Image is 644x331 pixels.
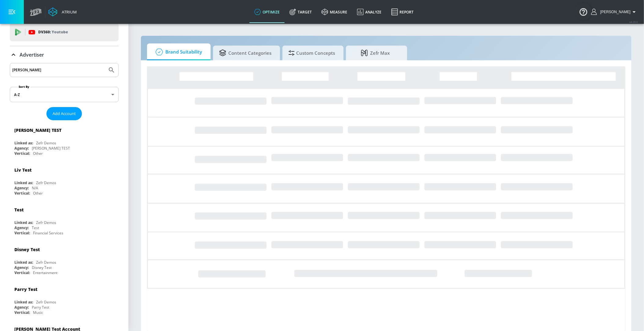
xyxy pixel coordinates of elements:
div: Vertical: [14,191,30,196]
span: v 4.28.0 [629,20,638,24]
div: Agency: [14,265,29,270]
div: Parry TestLinked as:Zefr DemosAgency:Parry TestVertical:Music [10,282,119,317]
button: Submit Search [105,63,118,77]
div: Parry Test [32,305,49,310]
div: Advertiser [10,46,119,63]
div: Liv TestLinked as:Zefr DemosAgency:N/AVertical:Other [10,162,119,197]
div: Zefr Demos [36,220,56,225]
a: Report [386,1,418,23]
span: Brand Suitability [153,45,202,59]
div: Disney TestLinked as:Zefr DemosAgency:Disney TestVertical:Entertainment [10,242,119,277]
button: Open Resource Center [575,3,592,20]
div: Agency: [14,146,29,151]
div: [PERSON_NAME] TEST [32,146,70,151]
a: Atrium [48,7,77,17]
label: Sort By [17,85,31,89]
div: Zefr Demos [36,260,56,265]
div: Zefr Demos [36,140,56,146]
span: Add Account [53,110,76,117]
div: Atrium [59,9,77,15]
div: Agency: [14,305,29,310]
div: [PERSON_NAME] TESTLinked as:Zefr DemosAgency:[PERSON_NAME] TESTVertical:Other [10,123,119,158]
div: TestLinked as:Zefr DemosAgency:TestVertical:Financial Services [10,202,119,237]
div: Linked as: [14,180,33,185]
div: Vertical: [14,230,30,236]
a: Analyze [352,1,386,23]
div: Other [33,151,43,156]
button: [PERSON_NAME] [591,8,638,16]
div: Liv Test [14,167,31,173]
div: Music [33,310,43,315]
p: Advertiser [20,51,44,58]
input: Search by name [12,66,105,74]
div: Agency: [14,225,29,230]
div: Linked as: [14,299,33,305]
div: Disney Test [14,247,40,252]
div: Vertical: [14,310,30,315]
div: Entertainment [33,270,57,275]
div: Linked as: [14,260,33,265]
div: Linked as: [14,140,33,146]
div: Agency: [14,185,29,191]
a: Target [285,1,317,23]
div: Zefr Demos [36,299,56,305]
div: Vertical: [14,151,30,156]
div: Linked as: [14,220,33,225]
a: measure [317,1,352,23]
div: A-Z [10,87,119,102]
div: Financial Services [33,230,63,236]
div: Test [14,207,24,213]
div: Other [33,191,43,196]
p: Youtube [52,29,68,35]
span: login as: veronica.hernandez@zefr.com [598,10,631,14]
div: Test [32,225,39,230]
a: optimize [249,1,285,23]
span: Custom Concepts [289,46,335,60]
div: Disney Test [32,265,52,270]
div: Zefr Demos [36,180,56,185]
div: Vertical: [14,270,30,275]
span: Content Categories [219,46,271,60]
div: [PERSON_NAME] TEST [14,127,61,133]
div: N/A [32,185,38,191]
div: Parry Test [14,286,37,292]
button: Add Account [46,107,82,120]
span: Zefr Max [352,46,399,60]
div: DV360: Youtube [10,23,119,41]
p: DV360: [38,29,68,35]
